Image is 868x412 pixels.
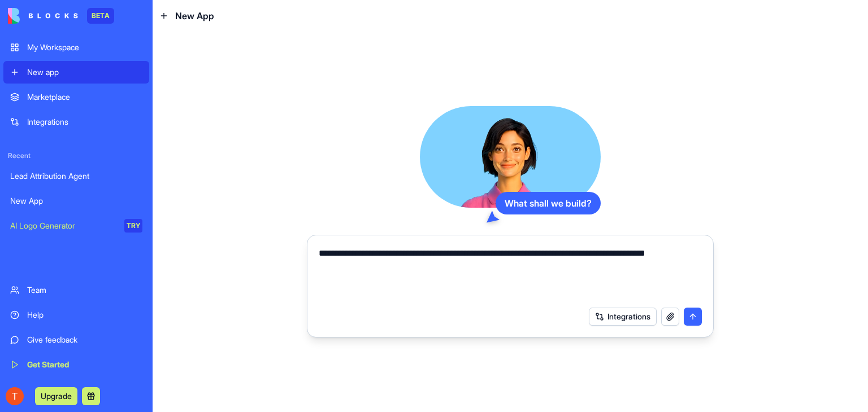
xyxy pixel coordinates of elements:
[10,195,142,207] div: New App
[27,309,142,321] div: Help
[8,8,78,24] img: logo
[3,353,149,376] a: Get Started
[87,8,114,24] div: BETA
[496,192,601,214] div: What shall we build?
[3,61,149,84] a: New app
[3,111,149,133] a: Integrations
[589,308,657,326] button: Integrations
[27,359,142,370] div: Get Started
[35,387,77,405] button: Upgrade
[3,214,149,237] a: AI Logo GeneratorTRY
[3,279,149,301] a: Team
[3,86,149,108] a: Marketplace
[27,67,142,78] div: New app
[3,190,149,212] a: New App
[27,116,142,128] div: Integrations
[35,390,77,401] a: Upgrade
[10,220,116,231] div: AI Logo Generator
[10,170,142,182] div: Lead Attribution Agent
[27,91,142,103] div: Marketplace
[3,36,149,59] a: My Workspace
[3,151,149,160] span: Recent
[3,165,149,187] a: Lead Attribution Agent
[124,219,142,233] div: TRY
[27,334,142,345] div: Give feedback
[27,42,142,53] div: My Workspace
[27,284,142,296] div: Team
[3,328,149,351] a: Give feedback
[3,304,149,326] a: Help
[175,9,214,23] span: New App
[6,387,24,405] img: ACg8ocLDpVl1swD76Xm_DxTYvs-9X2-qOzDMiyDj85z6Ua2MfEk1OQ=s96-c
[8,8,114,24] a: BETA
